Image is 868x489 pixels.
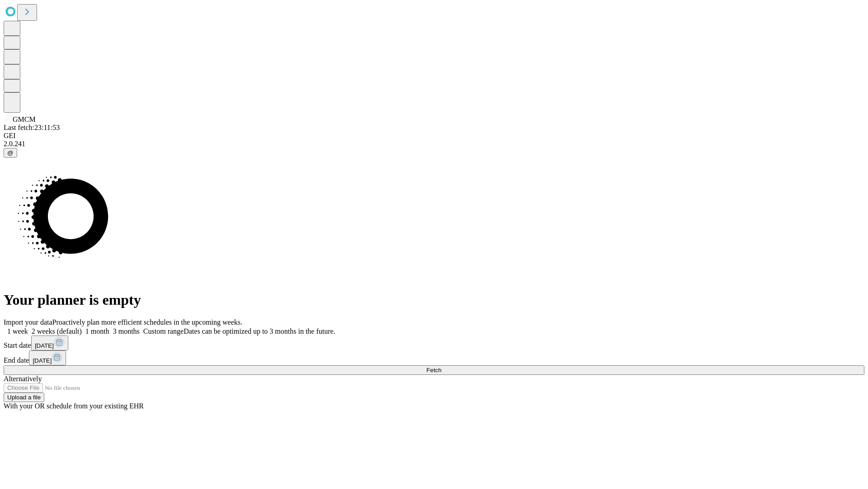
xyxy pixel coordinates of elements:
[7,327,28,335] span: 1 week
[7,149,14,156] span: @
[4,148,17,158] button: @
[33,357,52,364] span: [DATE]
[29,350,66,365] button: [DATE]
[4,124,60,131] span: Last fetch: 23:11:53
[13,115,36,123] span: GMCM
[4,375,42,383] span: Alternatively
[4,365,864,375] button: Fetch
[4,402,144,410] span: With your OR schedule from your existing EHR
[32,327,82,335] span: 2 weeks (default)
[4,318,52,326] span: Import your data
[4,350,864,365] div: End date
[4,292,864,308] h1: Your planner is empty
[4,140,864,148] div: 2.0.241
[31,336,68,350] button: [DATE]
[184,327,335,335] span: Dates can be optimized up to 3 months in the future.
[143,327,184,335] span: Custom range
[4,336,864,350] div: Start date
[35,342,54,349] span: [DATE]
[52,318,242,326] span: Proactively plan more efficient schedules in the upcoming weeks.
[113,327,140,335] span: 3 months
[4,393,44,402] button: Upload a file
[85,327,109,335] span: 1 month
[426,367,441,374] span: Fetch
[4,132,864,140] div: GEI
